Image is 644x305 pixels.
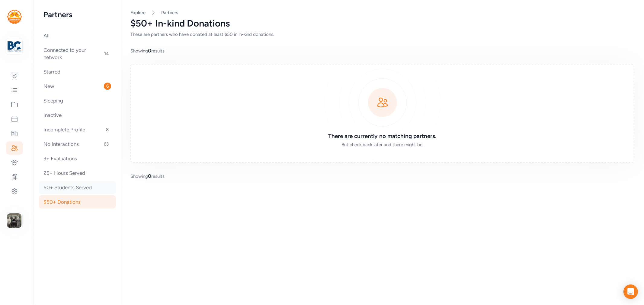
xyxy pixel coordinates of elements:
div: 3+ Evaluations [39,152,116,165]
div: $50+ Donations [39,195,116,209]
a: Explore [130,10,146,15]
div: No Interactions [39,137,116,151]
div: Incomplete Profile [39,123,116,136]
span: 0 [148,48,151,54]
h3: There are currently no matching partners. [296,132,469,140]
img: logo [8,40,21,53]
div: Sleeping [39,94,116,107]
span: 8 [104,126,111,133]
div: Open Intercom Messenger [623,285,638,299]
span: Showing results [130,172,165,180]
div: Starred [39,65,116,78]
h2: Partners [43,10,111,19]
div: All [39,29,116,42]
div: Inactive [39,108,116,122]
div: 50+ Students Served [39,181,116,194]
div: But check back later and there might be. [296,142,469,148]
span: 0 [148,173,151,179]
span: These are partners who have donated at least $50 in in-kind donations. [130,32,274,37]
div: 25+ Hours Served [39,166,116,180]
a: Partners [161,10,178,16]
span: 63 [101,140,111,148]
span: Showing results [130,47,165,54]
span: 6 [104,83,111,90]
div: Connected to your network [39,43,116,64]
img: logo [7,10,22,24]
div: $50+ In-kind Donations [130,18,634,29]
nav: Breadcrumb [130,10,634,16]
div: New [39,80,116,93]
span: 14 [102,50,111,57]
